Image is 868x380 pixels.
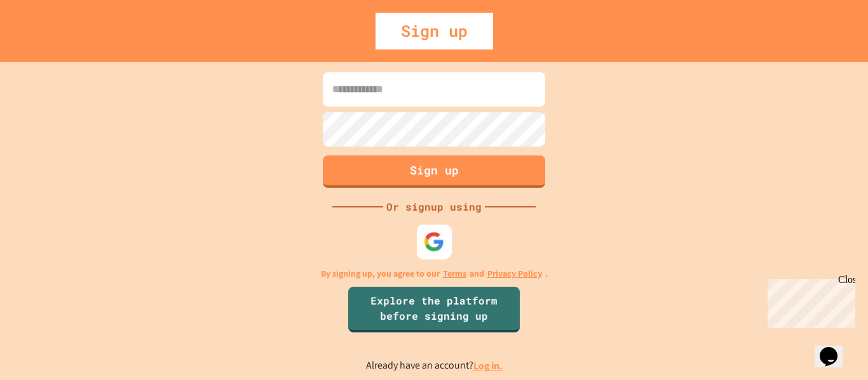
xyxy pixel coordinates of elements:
div: Or signup using [383,199,485,214]
button: Sign up [323,155,545,188]
iframe: chat widget [815,329,855,367]
img: google-icon.svg [424,231,445,252]
a: Terms [443,267,466,280]
div: Chat with us now!Close [5,5,88,81]
a: Privacy Policy [487,267,542,280]
a: Log in. [473,359,503,372]
p: By signing up, you agree to our and . [321,267,548,280]
a: Explore the platform before signing up [348,287,519,332]
p: Already have an account? [366,358,503,374]
iframe: chat widget [763,274,855,328]
div: Sign up [376,13,493,49]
